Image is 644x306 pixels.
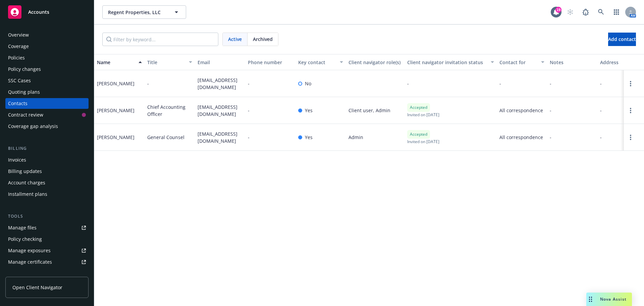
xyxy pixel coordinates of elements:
button: Notes [547,54,597,70]
span: Archived [253,36,273,43]
a: Open options [627,133,635,141]
div: Policies [8,52,25,63]
span: Add contact [608,36,636,42]
div: Policy changes [8,64,41,75]
a: Policy checking [5,234,89,245]
a: Coverage gap analysis [5,121,89,132]
div: [PERSON_NAME] [97,80,135,87]
span: Regent Properties, LLC [108,9,166,16]
div: [PERSON_NAME] [97,107,135,114]
span: Nova Assist [600,296,627,302]
input: Filter by keyword... [102,33,218,46]
div: Title [147,59,185,66]
span: All correspondence [499,134,544,141]
span: - [550,134,551,141]
span: - [248,107,250,114]
span: - [407,80,409,87]
div: Invoices [8,155,26,165]
button: Name [94,54,145,70]
a: Open options [627,106,635,115]
div: Installment plans [8,189,47,200]
div: Key contact [298,59,336,66]
div: Manage claims [8,268,42,279]
span: Accepted [410,104,427,111]
a: Contacts [5,98,89,109]
div: Billing updates [8,166,42,177]
span: - [600,107,602,114]
a: Open options [627,80,635,88]
div: Account charges [8,177,45,188]
div: Policy checking [8,234,42,245]
div: Overview [8,30,29,40]
span: - [499,80,501,87]
div: Phone number [248,59,293,66]
span: [EMAIL_ADDRESS][DOMAIN_NAME] [198,77,243,91]
span: [EMAIL_ADDRESS][DOMAIN_NAME] [198,103,243,118]
span: Invited on [DATE] [407,112,439,118]
span: - [600,80,602,87]
div: Contact for [499,59,537,66]
span: Accounts [28,9,49,15]
span: All correspondence [499,107,544,114]
span: - [550,80,551,87]
a: Policy changes [5,64,89,75]
a: Report a Bug [579,5,592,19]
div: Notes [550,59,595,66]
div: Coverage gap analysis [8,121,58,132]
div: Contacts [8,98,28,109]
a: Search [594,5,608,19]
button: Key contact [296,54,346,70]
button: Contact for [497,54,547,70]
span: - [550,107,551,114]
div: Coverage [8,41,29,52]
span: Yes [305,107,313,114]
a: Manage claims [5,268,89,279]
div: Client navigator role(s) [348,59,402,66]
a: Manage certificates [5,257,89,267]
span: - [248,80,250,87]
div: Contract review [8,110,43,120]
div: Name [97,59,135,66]
a: Invoices [5,155,89,165]
button: Nova Assist [586,293,632,306]
div: Manage files [8,222,37,233]
span: - [248,134,250,141]
span: Open Client Navigator [12,284,62,291]
div: Manage exposures [8,245,51,256]
a: Policies [5,52,89,63]
div: SSC Cases [8,75,31,86]
span: - [600,134,602,141]
span: Active [228,36,242,43]
a: Switch app [610,5,623,19]
span: No [305,80,311,87]
div: 19 [555,7,561,13]
button: Add contact [608,33,636,46]
div: Tools [5,213,89,220]
div: [PERSON_NAME] [97,134,135,141]
span: Client user, Admin [348,107,390,114]
span: General Counsel [147,134,184,141]
button: Email [195,54,245,70]
a: SSC Cases [5,75,89,86]
div: Quoting plans [8,87,40,97]
a: Accounts [5,3,89,21]
a: Manage files [5,222,89,233]
a: Overview [5,30,89,40]
button: Regent Properties, LLC [102,5,186,19]
button: Phone number [245,54,296,70]
span: Invited on [DATE] [407,139,439,144]
span: Accepted [410,131,427,137]
span: Admin [348,134,363,141]
a: Account charges [5,177,89,188]
button: Title [145,54,195,70]
span: [EMAIL_ADDRESS][DOMAIN_NAME] [198,130,243,144]
div: Email [198,59,243,66]
a: Quoting plans [5,87,89,97]
div: Client navigator invitation status [407,59,487,66]
div: Manage certificates [8,257,52,267]
a: Billing updates [5,166,89,177]
button: Client navigator role(s) [346,54,405,70]
a: Manage exposures [5,245,89,256]
button: Client navigator invitation status [405,54,497,70]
